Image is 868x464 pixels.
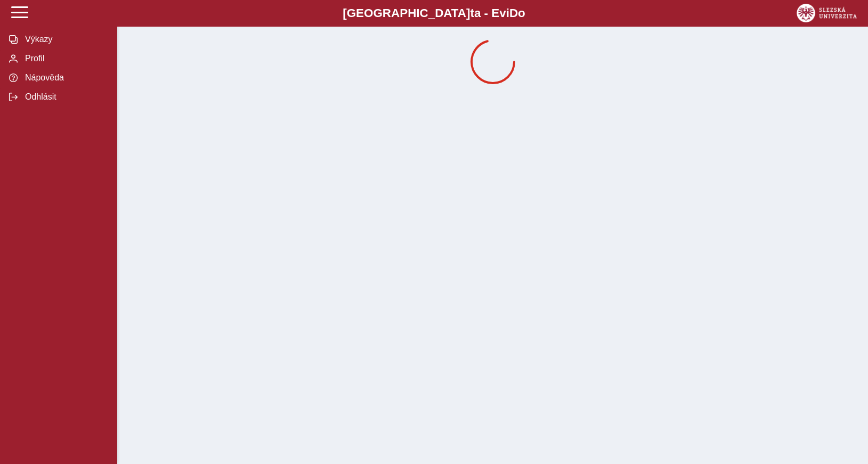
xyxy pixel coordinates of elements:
span: Výkazy [22,35,108,44]
b: [GEOGRAPHIC_DATA] a - Evi [32,6,836,20]
span: o [518,6,525,20]
span: D [509,6,518,20]
span: Profil [22,54,108,63]
span: Odhlásit [22,92,108,102]
img: logo_web_su.png [797,4,857,22]
span: Nápověda [22,73,108,83]
span: t [470,6,474,20]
